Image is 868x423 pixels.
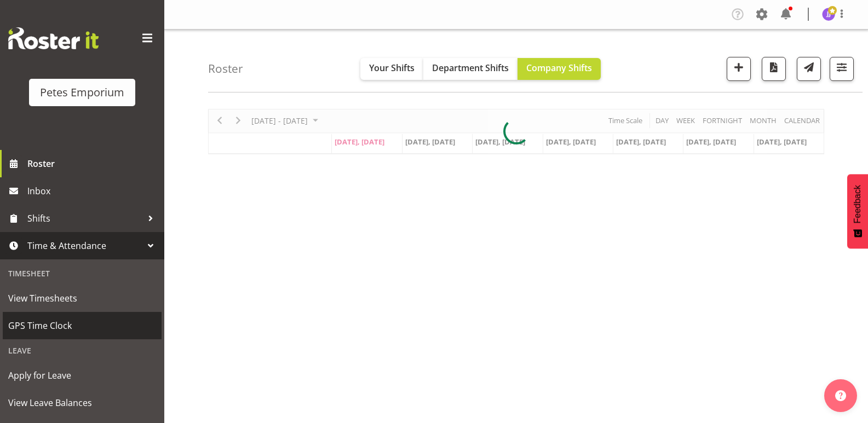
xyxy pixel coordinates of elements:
[3,362,162,389] a: Apply for Leave
[27,210,142,227] span: Shifts
[8,317,156,334] span: GPS Time Clock
[8,290,156,306] span: View Timesheets
[762,57,786,81] button: Download a PDF of the roster according to the set date range.
[8,395,156,411] span: View Leave Balances
[360,58,423,80] button: Your Shifts
[27,155,159,172] span: Roster
[40,84,124,101] div: Petes Emporium
[847,174,868,248] button: Feedback - Show survey
[830,57,854,81] button: Filter Shifts
[3,285,162,312] a: View Timesheets
[432,62,509,74] span: Department Shifts
[3,312,162,339] a: GPS Time Clock
[208,62,243,75] h4: Roster
[518,58,601,80] button: Company Shifts
[822,8,835,21] img: janelle-jonkers702.jpg
[3,262,162,285] div: Timesheet
[3,339,162,362] div: Leave
[8,367,156,384] span: Apply for Leave
[526,62,592,74] span: Company Shifts
[3,389,162,416] a: View Leave Balances
[8,27,99,49] img: Rosterit website logo
[797,57,821,81] button: Send a list of all shifts for the selected filtered period to all rostered employees.
[835,390,846,401] img: help-xxl-2.png
[853,185,863,223] span: Feedback
[27,183,159,199] span: Inbox
[369,62,415,74] span: Your Shifts
[727,57,751,81] button: Add a new shift
[423,58,518,80] button: Department Shifts
[27,237,142,254] span: Time & Attendance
